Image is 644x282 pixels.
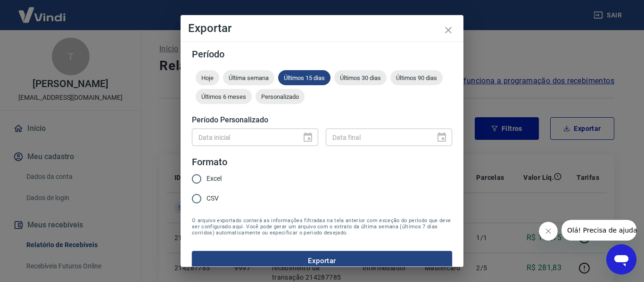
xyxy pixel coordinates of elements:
[192,218,452,236] span: O arquivo exportado conterá as informações filtradas na tela anterior com exceção do período que ...
[192,251,452,271] button: Exportar
[196,74,219,81] span: Hoje
[196,70,219,85] div: Hoje
[326,129,429,146] input: DD/MM/YYYY
[561,220,636,241] iframe: Mensagem da empresa
[256,93,305,100] span: Personalizado
[437,19,460,41] button: close
[192,49,452,59] h5: Período
[192,129,295,146] input: DD/MM/YYYY
[334,74,387,81] span: Últimos 30 dias
[188,23,456,34] h4: Exportar
[196,93,252,100] span: Últimos 6 meses
[206,174,222,184] span: Excel
[206,193,219,203] span: CSV
[278,70,330,85] div: Últimos 15 dias
[334,70,387,85] div: Últimos 30 dias
[278,74,330,81] span: Últimos 15 dias
[192,115,452,125] h5: Período Personalizado
[223,74,274,81] span: Última semana
[390,70,443,85] div: Últimos 90 dias
[606,244,636,274] iframe: Botão para abrir a janela de mensagens
[539,222,558,241] iframe: Fechar mensagem
[256,89,305,104] div: Personalizado
[192,155,227,169] legend: Formato
[6,7,79,14] span: Olá! Precisa de ajuda?
[223,70,274,85] div: Última semana
[390,74,443,81] span: Últimos 90 dias
[196,89,252,104] div: Últimos 6 meses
